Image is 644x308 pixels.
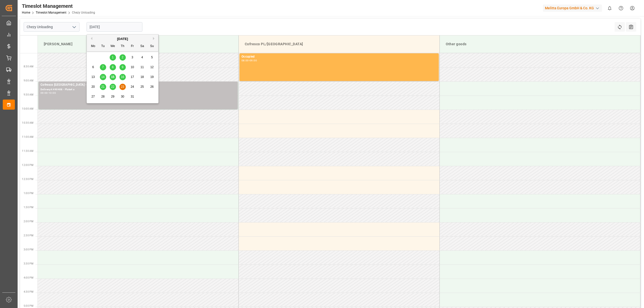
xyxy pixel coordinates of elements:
[122,65,124,69] span: 9
[90,64,96,70] div: Choose Monday, October 6th, 2025
[112,56,114,59] span: 1
[24,304,33,307] span: 5:00 PM
[150,75,153,79] span: 19
[101,95,104,98] span: 28
[242,59,249,62] div: 08:00
[87,36,158,41] div: [DATE]
[110,64,116,70] div: Choose Wednesday, October 8th, 2025
[139,43,145,50] div: Sa
[129,84,136,90] div: Choose Friday, October 24th, 2025
[121,85,124,89] span: 23
[129,94,136,100] div: Choose Friday, October 31st, 2025
[88,53,157,102] div: month 2025-10
[119,54,126,61] div: Choose Thursday, October 2nd, 2025
[132,56,133,59] span: 3
[140,75,144,79] span: 18
[111,85,114,89] span: 22
[90,84,96,90] div: Choose Monday, October 20th, 2025
[250,59,257,62] div: 09:00
[149,84,155,90] div: Choose Sunday, October 26th, 2025
[149,64,155,70] div: Choose Sunday, October 12th, 2025
[22,2,95,10] div: Timeslot Management
[100,64,106,70] div: Choose Tuesday, October 7th, 2025
[22,150,33,152] span: 11:30 AM
[22,121,33,124] span: 10:30 AM
[149,43,155,50] div: Su
[41,82,236,87] div: Cofresco [GEOGRAPHIC_DATA] - dss
[111,75,114,79] span: 15
[101,75,104,79] span: 14
[22,11,30,14] a: Home
[111,95,114,98] span: 29
[110,74,116,80] div: Choose Wednesday, October 15th, 2025
[543,3,604,13] button: Melitta Europa GmbH & Co. KG
[139,64,145,70] div: Choose Saturday, October 11th, 2025
[24,290,33,293] span: 4:30 PM
[87,22,142,32] input: DD-MM-YYYY
[131,95,134,98] span: 31
[49,92,56,94] div: 10:00
[24,276,33,279] span: 4:00 PM
[22,164,33,166] span: 12:00 PM
[150,85,153,89] span: 26
[444,39,636,49] div: Other goods
[119,43,126,50] div: Th
[90,43,96,50] div: Mo
[24,206,33,209] span: 1:30 PM
[42,39,234,49] div: [PERSON_NAME]
[22,178,33,181] span: 12:30 PM
[119,94,126,100] div: Choose Thursday, October 30th, 2025
[100,43,106,50] div: Tu
[92,65,94,69] span: 6
[101,85,104,89] span: 21
[24,22,79,32] input: Type to search/select
[24,234,33,237] span: 2:30 PM
[90,94,96,100] div: Choose Monday, October 27th, 2025
[110,94,116,100] div: Choose Wednesday, October 29th, 2025
[22,136,33,138] span: 11:00 AM
[119,84,126,90] div: Choose Thursday, October 23rd, 2025
[24,65,33,68] span: 8:30 AM
[242,54,437,59] div: Occupied
[122,56,124,59] span: 2
[129,43,136,50] div: Fr
[110,84,116,90] div: Choose Wednesday, October 22nd, 2025
[22,107,33,110] span: 10:00 AM
[139,74,145,80] div: Choose Saturday, October 18th, 2025
[102,65,104,69] span: 7
[110,54,116,61] div: Choose Wednesday, October 1st, 2025
[121,75,124,79] span: 16
[89,37,92,40] button: Previous Month
[243,39,435,49] div: Cofresco PL/[GEOGRAPHIC_DATA]
[24,192,33,195] span: 1:00 PM
[129,54,136,61] div: Choose Friday, October 3rd, 2025
[90,74,96,80] div: Choose Monday, October 13th, 2025
[24,220,33,223] span: 2:00 PM
[119,64,126,70] div: Choose Thursday, October 9th, 2025
[139,84,145,90] div: Choose Saturday, October 25th, 2025
[151,56,153,59] span: 5
[110,43,116,50] div: We
[604,3,615,14] button: show 0 new notifications
[615,3,627,14] button: Help Center
[149,74,155,80] div: Choose Sunday, October 19th, 2025
[139,54,145,61] div: Choose Saturday, October 4th, 2025
[131,75,134,79] span: 17
[41,87,236,92] div: Delivery#:490408 - Plate#:x
[48,92,49,94] div: -
[249,59,250,62] div: -
[543,5,602,12] div: Melitta Europa GmbH & Co. KG
[91,85,95,89] span: 20
[91,75,95,79] span: 13
[149,54,155,61] div: Choose Sunday, October 5th, 2025
[91,95,95,98] span: 27
[112,65,114,69] span: 8
[24,248,33,251] span: 3:00 PM
[100,94,106,100] div: Choose Tuesday, October 28th, 2025
[131,85,134,89] span: 24
[153,37,156,40] button: Next Month
[70,23,78,31] button: open menu
[141,56,143,59] span: 4
[100,84,106,90] div: Choose Tuesday, October 21st, 2025
[150,65,153,69] span: 12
